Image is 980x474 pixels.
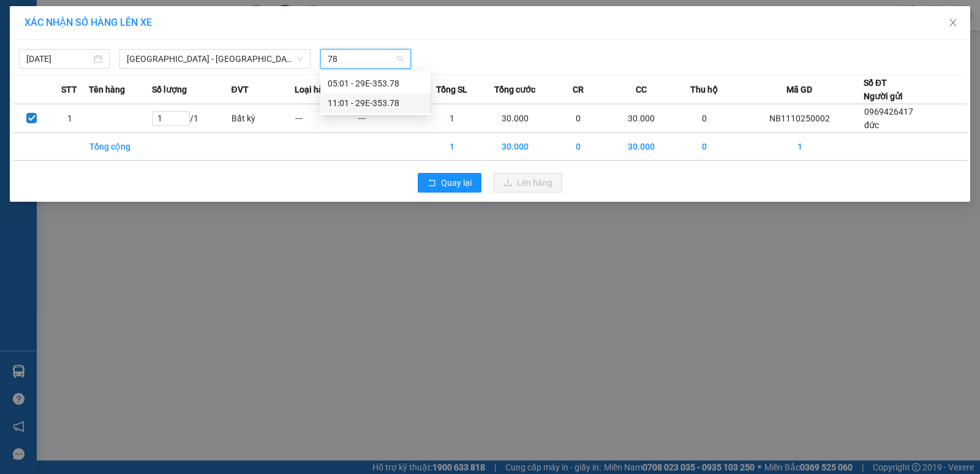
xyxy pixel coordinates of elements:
td: 30.000 [484,104,547,133]
span: Quay lại [441,176,472,189]
span: Tổng cước [494,83,535,96]
td: 1 [421,104,484,133]
span: Số lượng [152,83,187,96]
div: Số ĐT Người gửi [864,76,903,103]
div: 05:01 - 29E-353.78 [328,77,423,90]
td: --- [358,104,421,133]
td: 0 [547,133,610,161]
button: uploadLên hàng [494,173,562,193]
span: đức [864,120,879,130]
span: Ninh Bình - Hà Nội [127,50,303,68]
td: 0 [547,104,610,133]
td: --- [295,104,358,133]
input: 11/10/2025 [26,52,91,66]
span: rollback [428,178,436,188]
button: Close [936,6,970,40]
td: NB1110250002 [736,104,864,133]
td: Tổng cộng [89,133,152,161]
span: Tên hàng [89,83,125,96]
span: Loại hàng [295,83,333,96]
span: Mã GD [786,83,812,96]
td: 1 [421,133,484,161]
td: Bất kỳ [231,104,294,133]
td: 1 [51,104,89,133]
td: 30.000 [484,133,547,161]
span: ĐVT [231,83,248,96]
td: 0 [673,104,736,133]
div: 11:01 - 29E-353.78 [328,96,423,110]
td: 1 [736,133,864,161]
span: Thu hộ [690,83,718,96]
span: STT [61,83,77,96]
span: down [296,55,304,63]
span: Tổng SL [436,83,467,96]
span: CR [573,83,584,96]
span: XÁC NHẬN SỐ HÀNG LÊN XE [24,17,152,28]
span: CC [636,83,647,96]
td: 0 [673,133,736,161]
button: rollbackQuay lại [418,173,481,193]
span: close [948,18,958,28]
td: / 1 [152,104,232,133]
td: 30.000 [610,133,673,161]
td: 30.000 [610,104,673,133]
span: 0969426417 [864,107,913,117]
